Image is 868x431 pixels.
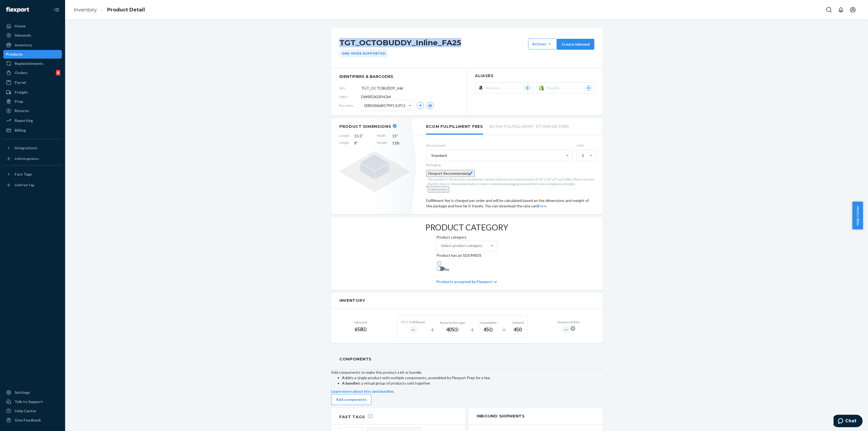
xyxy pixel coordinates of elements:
[362,134,363,138] span: "
[512,326,524,333] div: 450
[364,101,405,110] span: 00850066857991 (UPC)
[15,145,37,151] div: Integrations
[468,408,602,424] h2: Inbound Shipments
[3,407,62,415] a: Help Center
[107,7,145,13] a: Product Detail
[436,234,497,240] p: Product category
[15,408,37,414] div: Help Center
[3,106,62,115] a: Returns
[557,39,594,50] button: Create inbound
[426,163,594,167] p: Packaging
[3,144,62,152] button: Integrations
[15,90,28,95] div: Freight
[3,31,62,40] a: Inbounds
[577,143,594,148] label: Units
[426,198,594,209] div: Fulfillment fee is charged per order and will be calculated based on the dimensions and weight of...
[426,143,572,148] label: Service Level
[339,86,361,90] span: SKU
[354,140,372,146] span: 8
[15,390,30,395] div: Settings
[401,320,425,324] div: DTC Fulfillment
[440,320,465,325] div: Reserve Storage
[430,325,434,335] div: +
[397,134,398,138] span: "
[15,61,43,66] div: Replenishments
[74,7,97,13] a: Inventory
[354,326,367,333] div: 658
[436,253,497,258] p: Product has an SDS/MSDS
[480,326,497,333] div: 45
[339,39,525,50] h1: TGT_OCTOBUDDY_Inline_FA25
[15,80,26,85] div: Parcel
[824,4,834,15] button: Open Search Box
[377,133,387,139] span: Width
[339,140,349,146] span: Height
[51,4,62,15] button: Close Navigation
[56,70,60,75] div: 4
[392,133,410,139] span: 15
[15,70,28,75] div: Orders
[15,417,41,423] div: Give Feedback
[15,128,26,133] div: Billing
[445,267,449,272] span: No
[436,274,497,290] div: Products accepted by Flexport
[532,41,553,47] div: Actions
[15,42,32,48] div: Inventory
[3,397,62,406] button: Talk to Support
[426,170,475,177] button: Flexport Recommended
[15,156,39,161] div: Add Integration
[331,389,394,394] button: Learn more about kits and bundles.
[15,399,43,404] div: Talk to Support
[3,59,62,68] a: Replenishments
[425,223,508,232] h2: PRODUCT CATEGORY
[3,88,62,97] a: Freight
[536,82,594,94] button: Shopify
[835,4,846,15] button: Open notifications
[440,326,465,333] div: 405
[3,22,62,30] a: Home
[3,154,62,163] a: Add Integration
[470,325,474,335] div: +
[339,74,458,79] span: identifiers & barcodes
[339,124,391,129] h2: Product Dimensions
[852,202,863,229] span: Help Center
[426,119,483,135] li: Ecom Fulfillment Fees
[486,85,502,91] span: Amazon
[428,177,594,192] div: This product's dimensions exceed our standard dimension requirements of 18" x 14" x 8" and 20lbs....
[339,413,373,419] h2: Fast Tags
[3,116,62,125] a: Reporting
[482,243,483,248] input: Select product category
[3,126,62,135] a: Billing
[3,41,62,49] a: Inventory
[6,7,29,12] img: Flexport logo
[431,153,447,158] div: Standard
[342,381,602,386] li: is a virtual group of products sold together.
[441,243,482,248] div: Select product category
[475,82,533,94] button: Amazon
[15,183,34,187] div: Add Fast Tag
[354,320,367,325] div: Inbound
[331,370,602,394] div: Add components to make this product a kit or bundle.
[15,33,31,38] div: Inbounds
[3,170,62,179] button: Fast Tags
[69,2,149,18] ol: breadcrumbs
[562,326,570,333] div: ―
[342,375,351,380] b: A kit
[15,23,25,29] div: Home
[361,94,391,100] span: DWSFDKDFHGM
[339,94,361,99] span: DSKU
[339,103,361,108] span: Barcodes
[15,108,29,113] div: Returns
[354,133,372,139] span: 15.5
[339,299,594,303] h2: Inventory
[6,52,23,57] div: Products
[339,50,388,57] div: One-Node Supported
[582,153,584,158] div: 1
[3,388,62,397] a: Settings
[3,181,62,189] a: Add Fast Tag
[502,325,506,335] div: =
[475,74,594,78] h2: Aliases
[409,326,417,333] div: ―
[339,133,349,139] span: Length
